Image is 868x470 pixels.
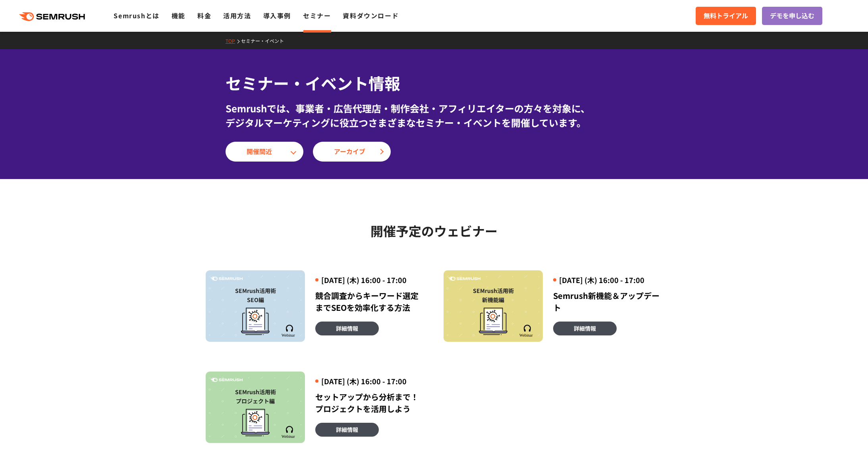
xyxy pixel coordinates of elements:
[519,325,535,337] img: Semrush
[315,391,424,415] div: セットアップから分析まで！プロジェクトを活用しよう
[226,101,642,130] div: Semrushでは、事業者・広告代理店・制作会社・アフィリエイターの方々を対象に、 デジタルマーケティングに役立つさまざまなセミナー・イベントを開催しています。
[210,378,243,382] img: Semrush
[223,11,251,20] a: 活用方法
[172,11,185,20] a: 機能
[315,322,379,335] a: 詳細情報
[281,325,297,337] img: Semrush
[315,376,424,386] div: [DATE] (木) 16:00 - 17:00
[114,11,159,20] a: Semrushとは
[206,221,662,241] h2: 開催予定のウェビナー
[315,290,424,314] div: 競合調査からキーワード選定までSEOを効率化する方法
[553,322,617,335] a: 詳細情報
[281,426,297,438] img: Semrush
[210,387,301,406] div: SEMrush活用術 プロジェクト編
[226,71,642,95] h1: セミナー・イベント情報
[263,11,291,20] a: 導入事例
[553,275,662,285] div: [DATE] (木) 16:00 - 17:00
[197,11,211,20] a: 料金
[574,324,596,333] span: 詳細情報
[448,286,539,304] div: SEMrush活用術 新機能編
[210,277,243,281] img: Semrush
[303,11,331,20] a: セミナー
[770,11,814,21] span: デモを申し込む
[696,7,756,25] a: 無料トライアル
[315,275,424,285] div: [DATE] (木) 16:00 - 17:00
[448,277,480,281] img: Semrush
[313,142,391,162] a: アーカイブ
[241,37,290,44] a: セミナー・イベント
[704,11,748,21] span: 無料トライアル
[343,11,399,20] a: 資料ダウンロード
[226,142,303,162] a: 開催間近
[247,146,282,157] span: 開催間近
[553,290,662,314] div: Semrush新機能＆アップデート
[762,7,822,25] a: デモを申し込む
[226,37,241,44] a: TOP
[315,423,379,437] a: 詳細情報
[334,146,370,157] span: アーカイブ
[336,425,358,434] span: 詳細情報
[210,286,301,304] div: SEMrush活用術 SEO編
[336,324,358,333] span: 詳細情報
